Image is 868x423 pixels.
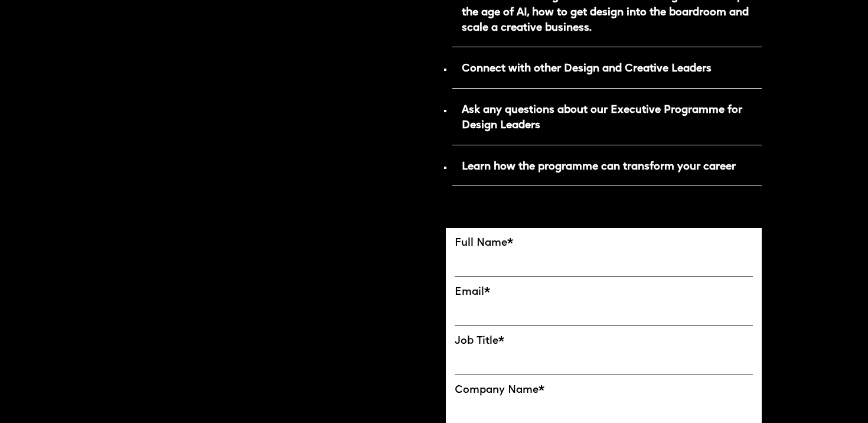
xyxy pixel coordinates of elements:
[455,335,753,347] label: Job Title
[455,286,753,298] label: Email
[462,64,712,74] strong: Connect with other Design and Creative Leaders
[455,384,753,396] label: Company Name
[462,162,736,172] strong: Learn how the programme can transform your career
[462,105,742,131] strong: Ask any questions about our Executive Programme for Design Leaders
[455,237,753,249] label: Full Name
